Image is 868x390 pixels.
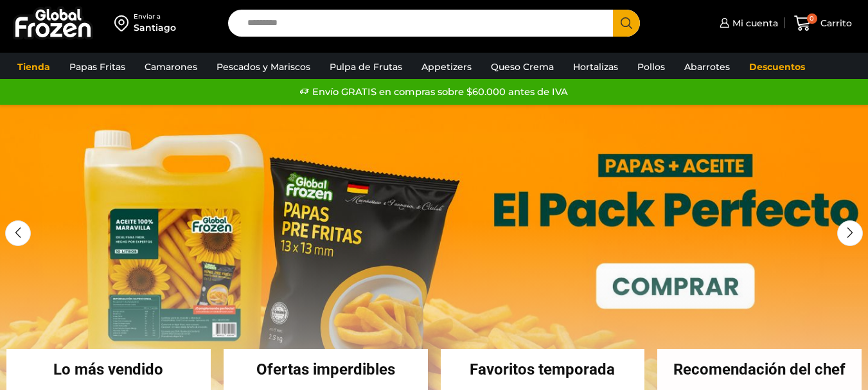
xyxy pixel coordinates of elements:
img: address-field-icon.svg [114,12,134,34]
h2: Ofertas imperdibles [224,362,428,377]
a: Hortalizas [567,55,624,79]
h2: Lo más vendido [6,362,211,377]
a: Descuentos [743,55,811,79]
a: Pulpa de Frutas [323,55,409,79]
a: Mi cuenta [716,10,778,36]
h2: Recomendación del chef [657,362,862,377]
a: Camarones [138,55,204,79]
a: Abarrotes [678,55,736,79]
a: Queso Crema [484,55,560,79]
div: Previous slide [5,220,31,246]
a: Pescados y Mariscos [210,55,317,79]
div: Enviar a [134,12,176,21]
h2: Favoritos temporada [441,362,645,377]
a: Appetizers [415,55,478,79]
a: Papas Fritas [63,55,132,79]
a: Pollos [631,55,671,79]
div: Santiago [134,21,176,34]
span: Carrito [817,17,852,30]
a: Tienda [11,55,57,79]
button: Search button [613,10,640,37]
a: 0 Carrito [791,8,855,39]
div: Next slide [837,220,863,246]
span: 0 [807,13,817,24]
span: Mi cuenta [729,17,778,30]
